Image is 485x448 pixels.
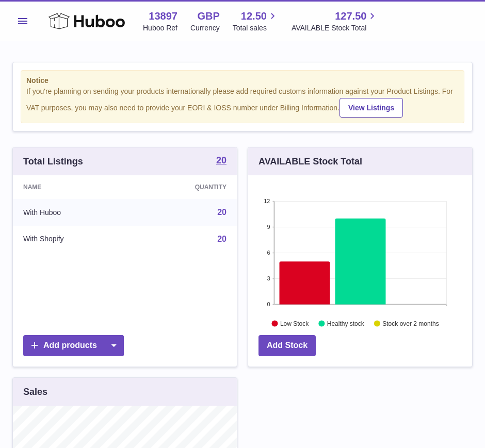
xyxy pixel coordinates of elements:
[258,335,316,356] a: Add Stock
[241,9,267,23] span: 12.50
[149,9,177,23] strong: 13897
[267,224,270,230] text: 9
[217,235,227,243] a: 20
[267,250,270,256] text: 6
[264,198,270,204] text: 12
[13,175,134,199] th: Name
[216,156,227,165] strong: 20
[292,23,379,33] span: AVAILABLE Stock Total
[267,275,270,281] text: 3
[134,175,237,199] th: Quantity
[190,23,220,33] div: Currency
[335,9,366,23] span: 127.50
[327,320,365,327] text: Healthy stock
[233,9,279,33] a: 12.50 Total sales
[13,199,134,226] td: With Huboo
[23,386,47,398] h3: Sales
[217,208,227,217] a: 20
[13,226,134,253] td: With Shopify
[280,320,309,327] text: Low Stock
[26,87,459,118] div: If you're planning on sending your products internationally please add required customs informati...
[258,155,362,168] h3: AVAILABLE Stock Total
[26,76,459,86] strong: Notice
[339,98,403,118] a: View Listings
[197,9,219,23] strong: GBP
[143,23,177,33] div: Huboo Ref
[23,335,124,356] a: Add products
[23,155,83,168] h3: Total Listings
[267,301,270,307] text: 0
[216,156,227,167] a: 20
[233,23,279,33] span: Total sales
[292,9,379,33] a: 127.50 AVAILABLE Stock Total
[382,320,439,327] text: Stock over 2 months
